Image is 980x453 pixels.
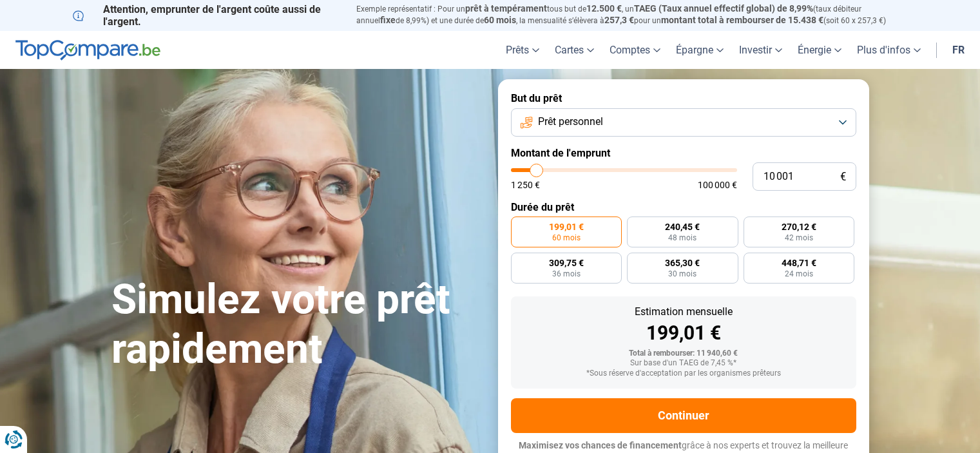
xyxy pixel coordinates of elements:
[552,234,581,242] span: 60 mois
[511,201,856,213] label: Durée du prêt
[790,31,849,69] a: Énergie
[586,3,622,14] span: 12.500 €
[661,15,823,25] span: montant total à rembourser de 15.438 €
[785,234,813,242] span: 42 mois
[465,3,547,14] span: prêt à tempérament
[840,171,846,182] span: €
[602,31,668,69] a: Comptes
[665,258,700,267] span: 365,30 €
[111,275,483,374] h1: Simulez votre prêt rapidement
[785,270,813,278] span: 24 mois
[521,369,846,378] div: *Sous réserve d'acceptation par les organismes prêteurs
[511,398,856,433] button: Continuer
[665,222,700,231] span: 240,45 €
[521,359,846,368] div: Sur base d'un TAEG de 7,45 %*
[634,3,813,14] span: TAEG (Taux annuel effectif global) de 8,99%
[668,234,697,242] span: 48 mois
[782,222,816,231] span: 270,12 €
[356,3,908,26] p: Exemple représentatif : Pour un tous but de , un (taux débiteur annuel de 8,99%) et une durée de ...
[521,307,846,317] div: Estimation mensuelle
[521,323,846,343] div: 199,01 €
[511,92,856,104] label: But du prêt
[604,15,634,25] span: 257,3 €
[498,31,547,69] a: Prêts
[15,40,160,61] img: TopCompare
[547,31,602,69] a: Cartes
[484,15,516,25] span: 60 mois
[538,115,603,129] span: Prêt personnel
[849,31,928,69] a: Plus d'infos
[782,258,816,267] span: 448,71 €
[549,258,584,267] span: 309,75 €
[521,349,846,358] div: Total à rembourser: 11 940,60 €
[552,270,581,278] span: 36 mois
[511,147,856,159] label: Montant de l'emprunt
[668,31,731,69] a: Épargne
[511,108,856,137] button: Prêt personnel
[73,3,341,28] p: Attention, emprunter de l'argent coûte aussi de l'argent.
[380,15,396,25] span: fixe
[668,270,697,278] span: 30 mois
[511,180,540,189] span: 1 250 €
[945,31,972,69] a: fr
[519,440,682,450] span: Maximisez vos chances de financement
[731,31,790,69] a: Investir
[698,180,737,189] span: 100 000 €
[549,222,584,231] span: 199,01 €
